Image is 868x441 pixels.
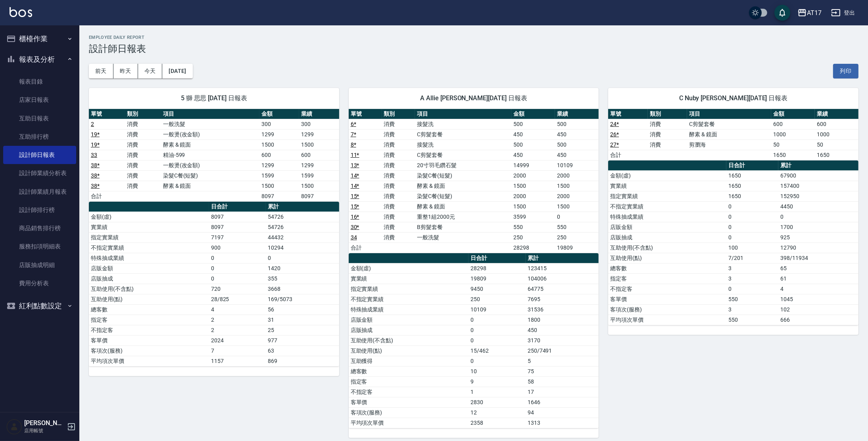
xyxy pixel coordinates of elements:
table: a dense table [349,109,599,253]
td: 450 [555,129,599,139]
td: 9 [469,376,525,387]
td: 8097 [209,222,266,232]
td: 869 [266,356,339,366]
td: 64775 [526,284,599,294]
td: 客單價 [89,335,209,346]
td: 450 [511,129,555,139]
td: 1650 [771,150,815,160]
td: 250 [511,232,555,242]
a: 34 [351,234,357,241]
th: 項目 [161,109,259,119]
td: 4 [209,304,266,315]
td: 平均項次單價 [89,356,209,366]
td: 金額(虛) [89,212,209,222]
td: 0 [726,201,778,212]
td: 0 [726,232,778,242]
td: C剪髮套餐 [687,119,771,129]
td: 消費 [382,201,415,212]
td: 消費 [648,139,687,150]
td: 3 [726,263,778,273]
td: 19809 [555,242,599,253]
td: 消費 [382,212,415,222]
button: 前天 [89,64,113,78]
button: 櫃檯作業 [3,29,76,49]
td: 720 [209,284,266,294]
td: 指定客 [349,376,469,387]
td: 1599 [299,170,339,181]
td: 1299 [259,160,299,170]
span: C Nuby [PERSON_NAME][DATE] 日報表 [618,94,849,102]
a: 設計師日報表 [3,146,76,164]
td: 0 [469,315,525,325]
th: 金額 [259,109,299,119]
a: 費用分析表 [3,274,76,292]
td: 酵素 & 鏡面 [161,139,259,150]
td: 指定客 [89,315,209,325]
td: 20寸羽毛鑽石髮 [415,160,511,170]
h2: Employee Daily Report [89,35,858,40]
th: 類別 [125,109,161,119]
div: AT17 [807,8,822,18]
td: 169/5073 [266,294,339,304]
td: 1500 [299,181,339,191]
td: 123415 [526,263,599,273]
td: 實業績 [349,273,469,284]
td: 實業績 [89,222,209,232]
td: 65 [778,263,858,273]
td: 550 [511,222,555,232]
td: 600 [771,119,815,129]
td: 消費 [382,191,415,201]
td: 金額(虛) [608,170,726,181]
a: 設計師業績分析表 [3,164,76,182]
td: 店販金額 [608,222,726,232]
td: 染髮C餐(短髮) [415,170,511,181]
td: 250 [555,232,599,242]
td: 指定客 [608,273,726,284]
td: 157400 [778,181,858,191]
td: 100 [726,242,778,253]
td: 0 [469,325,525,335]
a: 2 [91,121,94,127]
td: 63 [266,346,339,356]
td: 1500 [555,181,599,191]
td: 不指定客 [89,325,209,335]
button: 報表及分析 [3,49,76,70]
a: 設計師排行榜 [3,201,76,219]
th: 日合計 [726,160,778,171]
td: 剪瀏海 [687,139,771,150]
td: 一般燙(改金額) [161,160,259,170]
td: 重整1組2000元 [415,212,511,222]
td: 50 [815,139,858,150]
img: Person [6,419,22,435]
a: 店家日報表 [3,91,76,109]
td: 特殊抽成業績 [608,212,726,222]
td: 4450 [778,201,858,212]
td: 消費 [125,129,161,139]
td: 酵素 & 鏡面 [415,181,511,191]
a: 互助排行榜 [3,128,76,146]
td: 56 [266,304,339,315]
td: 消費 [125,139,161,150]
table: a dense table [349,253,599,428]
a: 商品銷售排行榜 [3,219,76,237]
td: 900 [209,242,266,253]
td: 355 [266,273,339,284]
th: 累計 [526,253,599,263]
td: 消費 [648,129,687,139]
button: 列印 [833,64,858,78]
td: 不指定客 [349,387,469,397]
td: 精油-599 [161,150,259,160]
th: 金額 [511,109,555,119]
td: 9450 [469,284,525,294]
td: 店販抽成 [349,325,469,335]
th: 類別 [382,109,415,119]
a: 33 [91,152,97,158]
td: 12790 [778,242,858,253]
td: 染髮C餐(短髮) [415,191,511,201]
td: 104006 [526,273,599,284]
button: 紅利點數設定 [3,296,76,316]
td: C剪髮套餐 [415,129,511,139]
td: 消費 [382,222,415,232]
td: 2000 [555,191,599,201]
td: 0 [209,263,266,273]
